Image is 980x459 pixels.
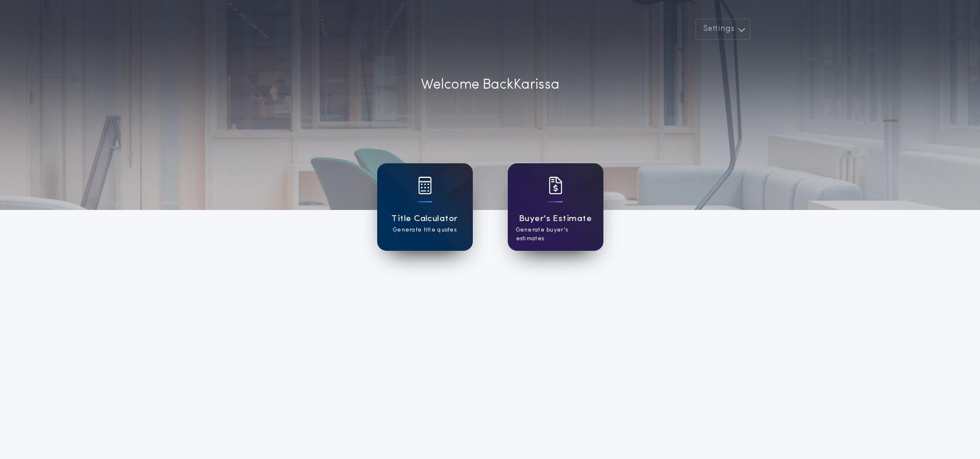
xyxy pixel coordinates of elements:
button: Settings [696,19,750,40]
p: Generate buyer's estimates [516,226,595,243]
a: card iconTitle CalculatorGenerate title quotes [377,163,473,251]
p: Generate title quotes [393,226,456,234]
img: card icon [549,177,563,194]
h1: Title Calculator [391,212,458,226]
h1: Buyer's Estimate [519,212,592,226]
img: card icon [418,177,432,194]
a: card iconBuyer's EstimateGenerate buyer's estimates [508,163,603,251]
p: Welcome Back Karissa [421,75,560,96]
